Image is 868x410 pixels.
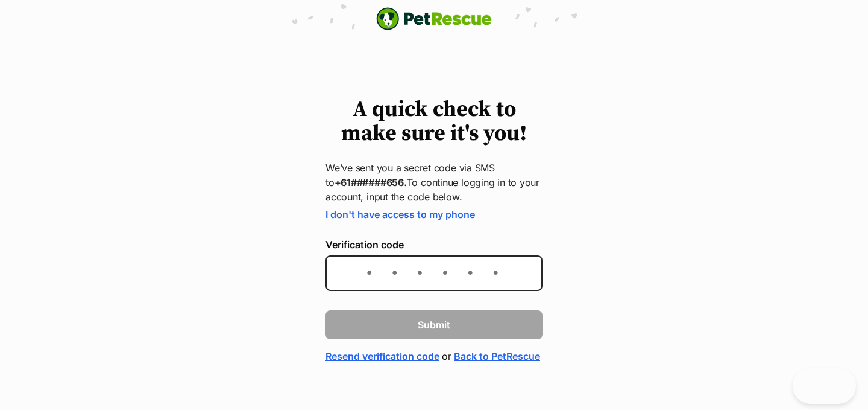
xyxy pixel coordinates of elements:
[454,349,540,364] a: Back to PetRescue
[376,7,492,30] a: PetRescue
[325,310,542,339] button: Submit
[325,161,542,204] p: We’ve sent you a secret code via SMS to To continue logging in to your account, input the code be...
[325,255,542,291] input: Enter the 6-digit verification code sent to your device
[376,7,492,30] img: logo-e224e6f780fb5917bec1dbf3a21bbac754714ae5b6737aabdf751b685950b380.svg
[793,368,856,404] iframe: Help Scout Beacon - Open
[442,349,451,364] span: or
[325,349,439,364] a: Resend verification code
[325,98,542,146] h1: A quick check to make sure it's you!
[418,318,450,332] span: Submit
[325,239,542,250] label: Verification code
[335,176,407,188] strong: +61######656.
[325,208,475,220] a: I don't have access to my phone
